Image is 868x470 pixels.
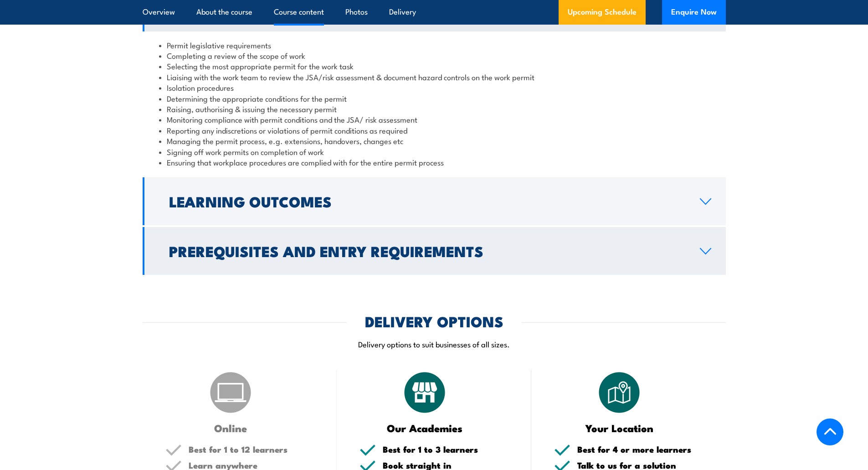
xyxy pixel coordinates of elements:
a: Prerequisites and Entry Requirements [143,227,726,275]
li: Completing a review of the scope of work [159,50,709,61]
li: Reporting any indiscretions or violations of permit conditions as required [159,125,709,135]
li: Isolation procedures [159,82,709,93]
li: Selecting the most appropriate permit for the work task [159,61,709,71]
h2: DELIVERY OPTIONS [365,315,503,327]
h5: Best for 1 to 12 learners [189,445,314,454]
li: Raising, authorising & issuing the necessary permit [159,103,709,114]
li: Managing the permit process, e.g. extensions, handovers, changes etc [159,135,709,146]
h3: Online [165,423,296,433]
h5: Talk to us for a solution [577,461,703,470]
li: Liaising with the work team to review the JSA/risk assessment & document hazard controls on the w... [159,72,709,82]
li: Signing off work permits on completion of work [159,146,709,157]
h3: Your Location [554,423,685,433]
h2: Learning Outcomes [169,195,685,207]
li: Determining the appropriate conditions for the permit [159,93,709,103]
h3: Our Academies [360,423,490,433]
li: Permit legislative requirements [159,40,709,50]
h5: Best for 1 to 3 learners [383,445,508,454]
h5: Learn anywhere [189,461,314,470]
li: Monitoring compliance with permit conditions and the JSA/ risk assessment [159,114,709,124]
h5: Best for 4 or more learners [577,445,703,454]
li: Ensuring that workplace procedures are complied with for the entire permit process [159,157,709,167]
h5: Book straight in [383,461,508,470]
h2: Prerequisites and Entry Requirements [169,244,685,257]
p: Delivery options to suit businesses of all sizes. [143,339,726,349]
a: Learning Outcomes [143,177,726,225]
